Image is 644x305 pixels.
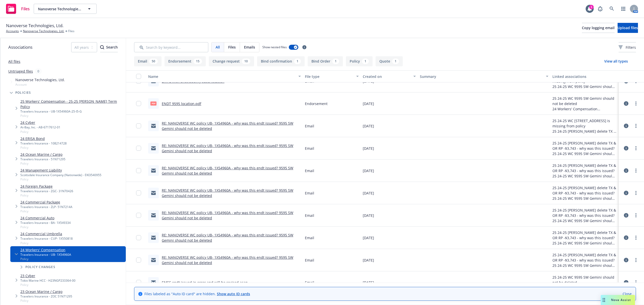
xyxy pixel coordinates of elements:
[308,56,343,66] button: Bind Order
[20,120,60,125] a: 24 Cyber
[363,190,374,196] span: [DATE]
[8,59,20,64] a: All files
[633,235,639,241] a: more
[552,151,617,156] div: 25 24-25 WC 9595 SW Gemini should not be deleted
[618,4,628,14] a: Switch app
[20,99,124,109] a: 25 Workers' Compensation - 25-25 [PERSON_NAME] Term Policy
[552,129,617,134] div: 25 24-25 [PERSON_NAME] delete TX & OR RP -$3,743 - why was this issued?
[20,109,124,114] div: Travelers Insurance - UB-1X54960A-25-I5-G
[15,77,65,82] span: Nanoverse Technologies, Ltd.
[136,258,141,263] input: Toggle Row Selected
[552,240,617,246] div: 25 24-25 WC 9595 SW Gemini should not be deleted
[20,161,65,166] span: Policy
[20,141,67,145] div: Travelers Insurance - 108214728
[20,173,101,177] div: Scottsdale Insurance Company (Nationwide) - EKI3540955
[363,123,374,129] span: [DATE]
[552,263,617,268] div: 25 24-25 WC 9595 SW Gemini should not be deleted
[363,168,374,173] span: [DATE]
[420,74,543,79] div: Summary
[100,42,118,52] button: SearchSearch
[20,241,73,245] span: Policy
[20,193,73,197] span: Policy
[552,252,617,263] div: 25 24-25 [PERSON_NAME] delete TX & OR RP -$3,743 - why was this issued?
[20,152,65,157] a: 24 Ocean Marine / Cargo
[363,213,374,218] span: [DATE]
[552,185,617,196] div: 25 24-25 [PERSON_NAME] delete TX & OR RP -$3,743 - why was this issued?
[6,29,19,33] a: Accounts
[20,273,75,278] a: 23 Cyber
[618,25,638,30] span: Upload files
[20,215,71,221] a: 24 Commercial Auto
[34,4,97,14] button: Nanoverse Technologies, Ltd.
[20,157,65,161] div: Travelers Insurance - 51N71295
[20,298,72,303] span: Policy
[20,294,72,298] div: Travelers Insurance - ZOC 51N71295
[134,42,208,52] input: Search by keyword...
[633,279,639,285] a: more
[363,74,410,79] div: Created on
[228,44,236,50] span: Files
[20,168,101,173] a: 24 Management Liability
[305,123,314,129] span: Email
[136,123,141,128] input: Toggle Row Selected
[363,235,374,240] span: [DATE]
[136,74,141,79] input: Select all
[418,70,550,82] button: Summary
[136,235,141,240] input: Toggle Row Selected
[136,146,141,151] input: Toggle Row Selected
[162,255,293,265] a: RE: NANOVERSE WC policy UB- 1X54960A - why was this endt issued? 9595 SW Gemini should not be del...
[136,168,141,173] input: Toggle Row Selected
[363,146,374,151] span: [DATE]
[552,208,617,218] div: 25 24-25 [PERSON_NAME] delete TX & OR RP -$3,743 - why was this issued?
[633,257,639,263] a: more
[633,123,639,129] a: more
[361,70,418,82] button: Created on
[8,44,32,50] span: Associations
[552,140,617,151] div: 25 24-25 [PERSON_NAME] delete TX & OR RP -$3,743 - why was this issued?
[21,7,30,11] span: Files
[362,59,369,64] div: 1
[305,101,328,106] span: Endorsement
[20,177,101,181] span: Policy
[552,84,617,89] div: 25 24-25 WC 9595 SW Gemini should not be deleted
[363,280,374,285] span: [DATE]
[20,209,72,213] span: Policy
[20,257,71,261] span: Policy
[136,101,141,106] input: Toggle Row Selected
[305,168,314,173] span: Email
[376,56,403,66] button: Quote
[100,42,118,52] div: Search
[305,213,314,218] span: Email
[162,121,293,131] a: RE: NANOVERSE WC policy UB- 1X54960A - why was this endt issued? 9595 SW Gemini should not be del...
[20,289,72,294] a: 23 Ocean Marine / Cargo
[148,74,295,79] div: Name
[162,101,201,106] a: ENDT 9595 location.pdf
[305,280,314,285] span: Email
[20,247,71,252] a: 24 Workers' Compensation
[618,23,638,33] button: Upload files
[150,101,156,105] span: pdf
[217,291,250,296] a: Show auto ID cards
[633,168,639,174] a: more
[595,4,605,14] a: Report a Bug
[552,275,617,285] div: 25 24-25 WC 9595 SW Gemini should not be deleted
[146,70,303,82] button: Name
[582,25,615,30] span: Copy logging email
[20,225,71,229] span: Policy
[552,106,617,112] div: 24 Workers' Compensation
[346,56,373,66] button: Policy
[100,45,104,49] svg: Search
[162,79,224,84] a: EMFC with endt adding 9595 location
[38,6,82,12] span: Nanoverse Technologies, Ltd.
[8,69,33,74] a: Untriaged files
[15,91,31,94] span: Policies
[242,59,250,64] div: 10
[633,212,639,218] a: more
[303,70,361,82] button: File type
[136,190,141,195] input: Toggle Row Selected
[20,236,73,241] div: Travelers Insurance - CUP- 1X550818
[20,252,71,257] div: Travelers Insurance - UB- 1X54960A
[162,188,293,198] a: RE: NANOVERSE WC policy UB- 1X54960A - why was this endt issued? 9595 SW Gemini should not be del...
[162,233,293,243] a: RE: NANOVERSE WC policy UB- 1X54960A - why was this endt issued? 9595 SW Gemini should not be del...
[209,56,254,66] button: Change request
